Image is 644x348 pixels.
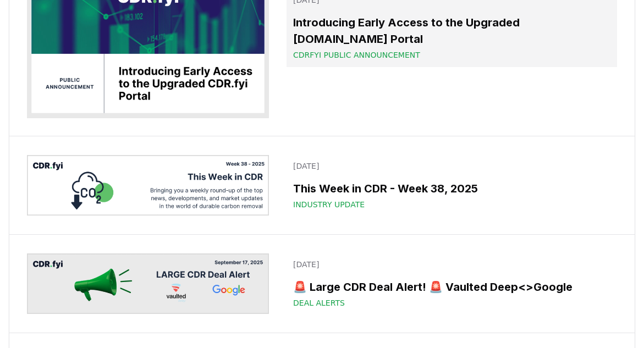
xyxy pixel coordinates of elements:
[293,161,610,172] p: [DATE]
[27,155,269,216] img: This Week in CDR - Week 38, 2025 blog post image
[287,252,617,315] a: [DATE]🚨 Large CDR Deal Alert! 🚨 Vaulted Deep<>GoogleDeal Alerts
[287,154,617,217] a: [DATE]This Week in CDR - Week 38, 2025Industry Update
[293,180,610,197] h3: This Week in CDR - Week 38, 2025
[293,199,365,210] span: Industry Update
[293,279,610,295] h3: 🚨 Large CDR Deal Alert! 🚨 Vaulted Deep<>Google
[293,14,610,47] h3: Introducing Early Access to the Upgraded [DOMAIN_NAME] Portal
[293,297,345,308] span: Deal Alerts
[293,259,610,270] p: [DATE]
[27,253,269,314] img: 🚨 Large CDR Deal Alert! 🚨 Vaulted Deep<>Google blog post image
[293,49,420,60] span: CDRfyi Public Announcement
